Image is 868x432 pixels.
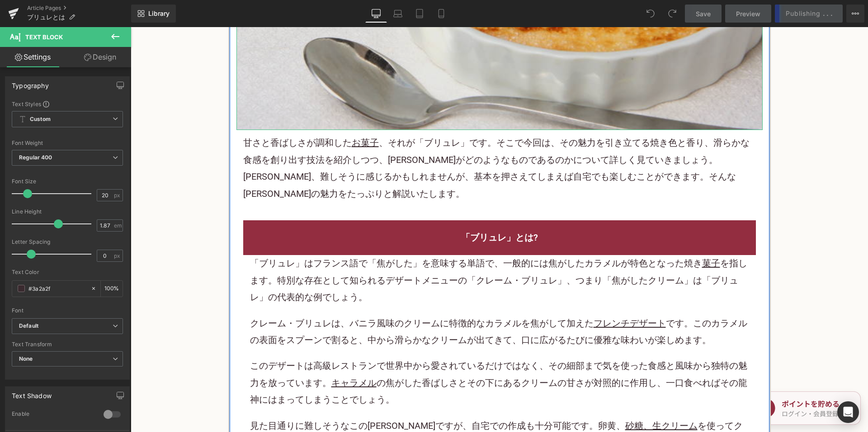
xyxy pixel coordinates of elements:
div: % [101,281,123,297]
a: 菓子 [571,231,590,242]
span: px [114,253,122,259]
button: More [846,5,864,23]
a: Preview [725,5,771,23]
div: Line Height [12,209,123,215]
span: px [114,192,122,198]
a: フレンチデザート [463,291,535,302]
input: Color [28,283,86,293]
div: Font Size [12,178,123,185]
a: 砂糖、生クリーム [495,393,567,404]
a: キャラメル [201,350,246,361]
a: Article Pages [27,5,131,12]
span: em [114,223,122,228]
a: New Library [131,5,176,23]
b: Custom [30,116,51,123]
span: Text Block [25,33,63,41]
span: ブリュレとは [27,14,65,21]
div: Enable [12,410,94,420]
i: Default [19,322,38,330]
button: Redo [663,5,681,23]
button: Undo [642,5,660,23]
a: Mobile [430,5,452,23]
div: Text Styles [12,100,123,107]
div: Open Intercom Messenger [837,401,859,423]
span: Save [696,9,711,19]
p: 甘さと香ばしさが調和した 、それが「ブリュレ」です。そこで今回は、その魅力を引き立てる焼き色と香り、滑らかな食感を創り出す技法を紹介しつつ、[PERSON_NAME]がどのようなものであるのかに... [113,107,625,175]
div: Letter Spacing [12,239,123,245]
div: Font Weight [12,140,123,146]
span: Library [148,9,170,18]
a: Laptop [387,5,409,23]
a: Tablet [409,5,430,23]
a: Desktop [365,5,387,23]
h2: 「ブリュレ」とは? [119,202,618,219]
a: Design [67,47,133,67]
p: 「ブリュレ」はフランス語で「焦がした」を意味する単語で、一般的には焦がしたカラメルが特色となった焼き を指します。特別な存在として知られるデザートメニューの「クレーム・ブリュレ」、つまり「焦がし... [119,228,618,279]
div: Typography [12,77,49,89]
a: お菓子 [221,110,248,121]
p: クレーム・ブリュレは、バニラ風味のクリームに特徴的なカラメルを焦がして加えた です。このカラメルの表面をスプーンで割ると、中から滑らかなクリームが出てきて、口に広がるたびに優雅な味わいが楽しめます。 [119,288,618,322]
span: Preview [736,9,760,19]
div: Font [12,307,123,314]
b: Regular 400 [19,154,52,161]
div: Text Transform [12,341,123,348]
p: このデザートは高級レストランで世界中から愛されているだけではなく、その細部まで気を使った食感と風味から独特の魅力を放っています。 の焦がした香ばしさとその下にあるクリームの甘さが対照的に作用し、... [119,330,618,381]
div: Text Color [12,269,123,275]
div: Text Shadow [12,387,52,399]
b: None [19,355,33,362]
